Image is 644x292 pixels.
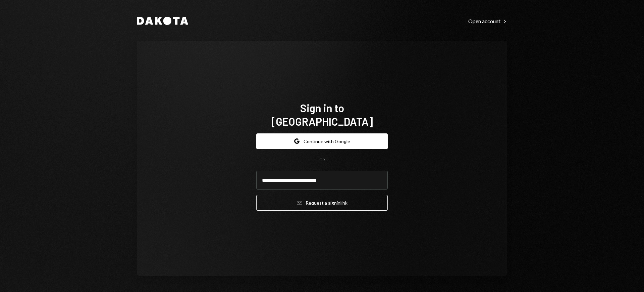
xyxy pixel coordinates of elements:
button: Request a signinlink [256,195,388,211]
h1: Sign in to [GEOGRAPHIC_DATA] [256,101,388,128]
div: Open account [468,18,507,25]
button: Continue with Google [256,133,388,149]
a: Open account [468,17,507,25]
div: OR [319,157,325,163]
